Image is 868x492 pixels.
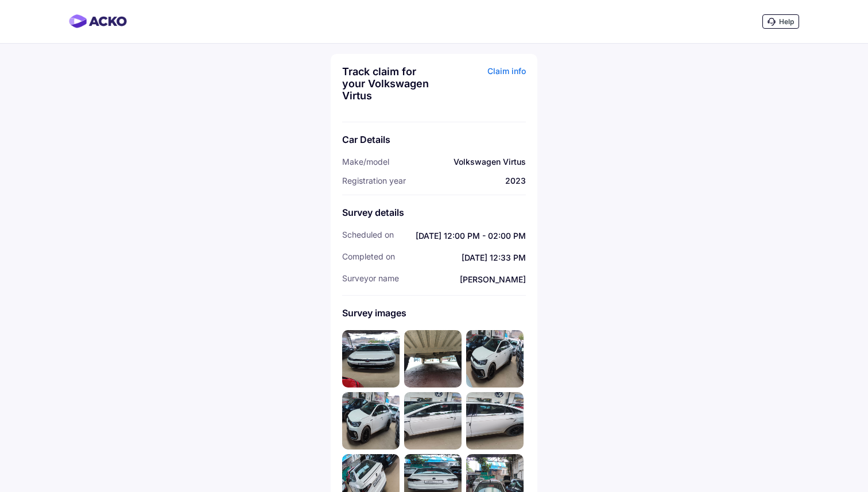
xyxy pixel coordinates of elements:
[505,176,526,185] span: 2023
[454,157,526,166] span: Volkswagen Virtus
[342,251,395,264] span: completed On
[342,157,389,166] span: Make/model
[410,273,526,286] span: [PERSON_NAME]
[342,65,431,102] div: Track claim for your Volkswagen Virtus
[342,176,406,185] span: Registration year
[342,273,399,286] span: surveyor Name
[342,307,406,319] span: Survey images
[342,392,400,450] img: left
[342,330,400,388] img: front
[437,65,526,110] div: Claim info
[404,330,462,388] img: undercarriage_front
[404,392,462,450] img: l_side_front_door
[466,392,524,450] img: l_side_rear_door
[779,17,794,26] span: Help
[342,134,526,145] div: Car Details
[405,230,526,242] span: [DATE] 12:00 PM - 02:00 PM
[406,251,526,264] span: [DATE] 12:33 PM
[342,207,526,218] div: Survey details
[342,230,394,242] span: scheduled On
[69,14,127,28] img: horizontal-gradient.png
[466,330,524,388] img: front_l_corner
